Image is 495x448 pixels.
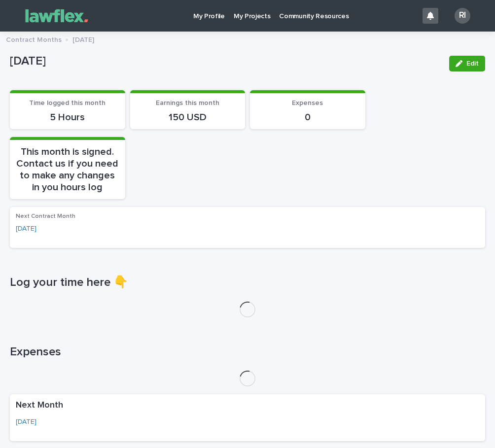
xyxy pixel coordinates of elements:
[16,146,119,193] p: This month is signed. Contact us if you need to make any changes in you hours log
[256,111,359,123] p: 0
[29,100,106,106] span: Time logged this month
[449,56,485,71] button: Edit
[10,345,485,359] h1: Expenses
[10,276,485,290] h1: Log your time here 👇
[136,111,240,123] p: 150 USD
[16,417,36,427] a: [DATE]
[455,8,470,24] div: RI
[10,54,441,69] p: [DATE]
[16,400,63,411] h2: Next Month
[72,34,94,44] p: [DATE]
[6,34,62,44] p: Contract Months
[292,100,323,106] span: Expenses
[16,213,75,219] span: Next Contract Month
[156,100,219,106] span: Earnings this month
[20,6,94,26] img: Gnvw4qrBSHOAfo8VMhG6
[466,60,479,67] span: Edit
[16,224,36,234] a: [DATE]
[16,111,119,123] p: 5 Hours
